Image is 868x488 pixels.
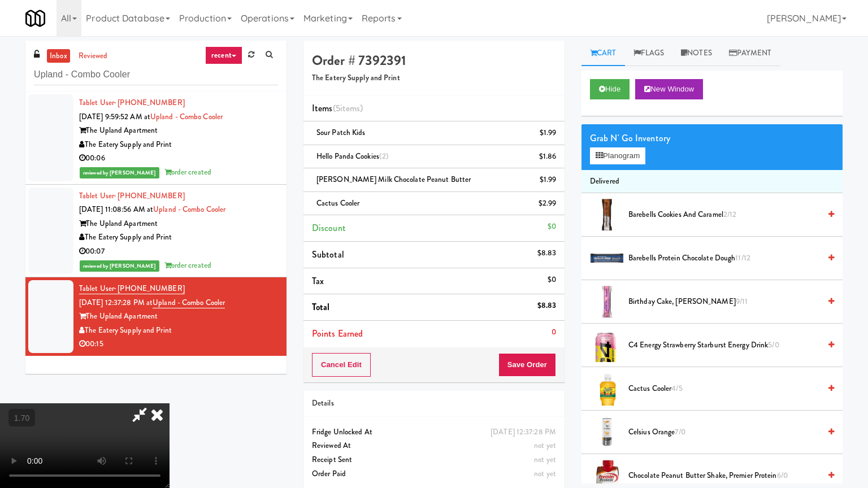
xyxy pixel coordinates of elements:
[312,221,346,234] span: Discount
[79,138,278,152] div: The Eatery Supply and Print
[628,382,820,396] span: Cactus Cooler
[79,283,185,294] a: Tablet User· [PHONE_NUMBER]
[205,46,242,64] a: recent
[539,197,557,211] div: $2.99
[316,151,389,162] span: Hello Panda Cookies
[628,251,820,265] span: Barebells Protein Chocolate Dough
[628,425,820,439] span: Celsius Orange
[114,190,185,201] span: · [PHONE_NUMBER]
[624,382,834,396] div: Cactus Cooler4/5
[25,8,45,28] img: Micromart
[79,245,278,259] div: 00:07
[79,310,278,324] div: The Upland Apartment
[625,41,673,66] a: Flags
[47,49,70,63] a: inbox
[312,396,556,411] div: Details
[79,151,278,165] div: 00:06
[312,74,556,82] h5: The Eatery Supply and Print
[590,130,834,147] div: Grab N' Go Inventory
[581,41,625,66] a: Cart
[164,260,211,271] span: order created
[114,97,185,108] span: · [PHONE_NUMBER]
[672,41,721,66] a: Notes
[79,97,185,108] a: Tablet User· [PHONE_NUMBER]
[671,383,682,394] span: 4/5
[312,467,556,481] div: Order Paid
[312,102,363,115] span: Items
[312,425,556,439] div: Fridge Unlocked At
[537,299,557,313] div: $8.83
[624,469,834,483] div: Chocolate Peanut Butter Shake, Premier Protein6/0
[723,209,736,220] span: 2/12
[628,338,820,352] span: C4 Energy Strawberry Starburst Energy Drink
[312,327,363,340] span: Points Earned
[628,208,820,222] span: Barebells Cookies and Caramel
[534,468,556,479] span: not yet
[79,124,278,138] div: The Upland Apartment
[80,167,159,178] span: reviewed by [PERSON_NAME]
[150,111,223,122] a: Upland - Combo Cooler
[590,79,630,99] button: Hide
[312,300,330,313] span: Total
[153,204,225,215] a: Upland - Combo Cooler
[333,102,363,115] span: (5 )
[624,208,834,222] div: Barebells Cookies and Caramel2/12
[76,49,111,63] a: reviewed
[539,150,557,164] div: $1.86
[79,297,153,308] span: [DATE] 12:37:28 PM at
[635,79,703,99] button: New Window
[491,425,556,439] div: [DATE] 12:37:28 PM
[548,273,556,287] div: $0
[316,198,359,208] span: Cactus Cooler
[312,353,371,377] button: Cancel Edit
[340,102,361,115] ng-pluralize: items
[79,337,278,351] div: 00:15
[735,252,750,263] span: 11/12
[79,324,278,338] div: The Eatery Supply and Print
[79,230,278,245] div: The Eatery Supply and Print
[624,425,834,439] div: Celsius Orange7/0
[537,246,557,260] div: $8.83
[628,469,820,483] span: Chocolate Peanut Butter Shake, Premier Protein
[312,274,324,287] span: Tax
[590,147,645,164] button: Planogram
[153,297,225,308] a: Upland - Combo Cooler
[628,295,820,309] span: Birthday Cake, [PERSON_NAME]
[164,167,211,177] span: order created
[25,277,287,356] li: Tablet User· [PHONE_NUMBER][DATE] 12:37:28 PM atUpland - Combo CoolerThe Upland ApartmentThe Eate...
[79,190,185,201] a: Tablet User· [PHONE_NUMBER]
[721,41,780,66] a: Payment
[675,426,685,437] span: 7/0
[624,251,834,265] div: Barebells Protein Chocolate Dough11/12
[552,325,556,339] div: 0
[25,91,287,185] li: Tablet User· [PHONE_NUMBER][DATE] 9:59:52 AM atUpland - Combo CoolerThe Upland ApartmentThe Eater...
[79,217,278,231] div: The Upland Apartment
[768,339,779,350] span: 5/0
[379,151,389,162] span: (2)
[316,174,471,185] span: [PERSON_NAME] Milk Chocolate Peanut Butter
[316,127,366,138] span: Sour Patch Kids
[25,185,287,278] li: Tablet User· [PHONE_NUMBER][DATE] 11:08:56 AM atUpland - Combo CoolerThe Upland ApartmentThe Eate...
[34,64,278,85] input: Search vision orders
[736,296,748,307] span: 9/11
[80,260,159,272] span: reviewed by [PERSON_NAME]
[312,53,556,68] h4: Order # 7392391
[777,470,788,481] span: 6/0
[624,338,834,352] div: C4 Energy Strawberry Starburst Energy Drink5/0
[79,204,153,215] span: [DATE] 11:08:56 AM at
[540,126,557,140] div: $1.99
[312,248,344,261] span: Subtotal
[79,111,150,122] span: [DATE] 9:59:52 AM at
[548,220,556,234] div: $0
[498,353,556,377] button: Save Order
[624,295,834,309] div: Birthday Cake, [PERSON_NAME]9/11
[312,439,556,453] div: Reviewed At
[581,170,843,194] li: Delivered
[540,173,557,187] div: $1.99
[312,453,556,467] div: Receipt Sent
[534,454,556,465] span: not yet
[114,283,185,294] span: · [PHONE_NUMBER]
[534,440,556,451] span: not yet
